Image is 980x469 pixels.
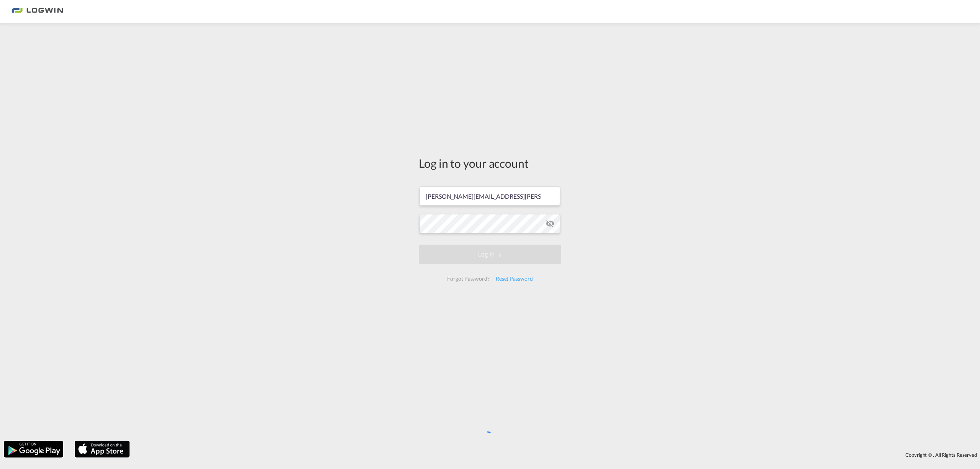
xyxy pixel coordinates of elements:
button: LOGIN [419,245,561,264]
div: Copyright © . All Rights Reserved [134,448,980,461]
div: Reset Password [493,272,536,286]
div: Log in to your account [419,155,561,171]
div: Forgot Password? [444,272,492,286]
md-icon: icon-eye-off [546,219,555,228]
img: google.png [3,440,64,458]
img: 2761ae10d95411efa20a1f5e0282d2d7.png [11,3,63,20]
input: Enter email/phone number [420,186,560,206]
img: apple.png [74,440,131,458]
